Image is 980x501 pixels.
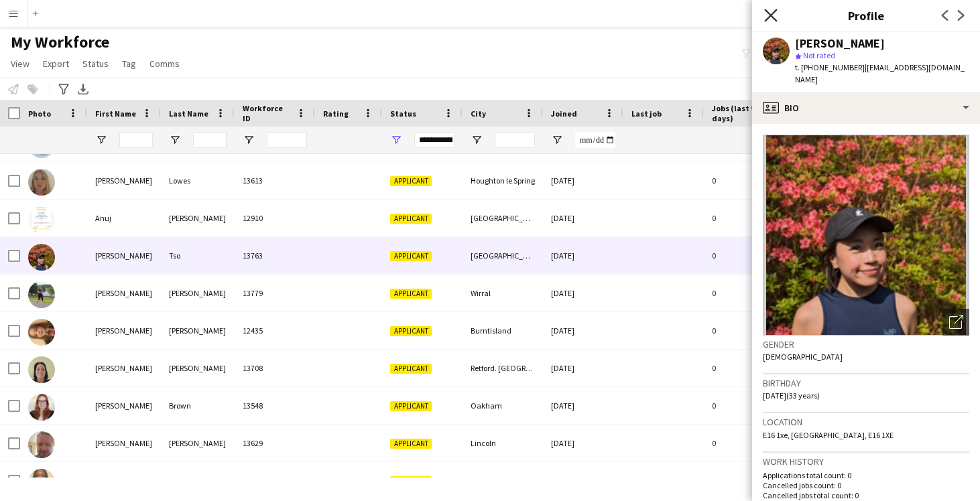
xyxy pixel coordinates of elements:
div: 13548 [235,387,315,424]
p: Cancelled jobs total count: 0 [763,490,969,500]
span: Applicant [390,176,432,186]
div: [PERSON_NAME] [87,387,161,424]
div: 0 [704,350,791,386]
div: 0 [704,312,791,349]
img: Confidence Nwaiwu [28,469,55,496]
p: Cancelled jobs count: 0 [763,480,969,490]
button: Open Filter Menu [390,134,402,146]
div: Houghton le Spring [463,162,543,199]
span: Joined [551,109,577,119]
span: Tag [122,58,136,70]
div: Bio [752,92,980,124]
span: Workforce ID [243,103,291,123]
div: Anuj [87,200,161,236]
div: [PERSON_NAME] [161,312,235,349]
a: Comms [144,55,185,72]
div: Lowes [161,162,235,199]
app-action-btn: Advanced filters [56,81,72,97]
a: Status [77,55,114,72]
img: Crew avatar or photo [763,135,969,336]
div: [GEOGRAPHIC_DATA] [463,462,543,499]
h3: Gender [763,338,969,350]
span: Export [43,58,69,70]
span: Applicant [390,326,432,336]
span: Comms [149,58,180,70]
button: Open Filter Menu [243,134,255,146]
div: [PERSON_NAME] [87,275,161,311]
span: View [11,58,29,70]
div: 0 [704,462,791,499]
h3: Birthday [763,377,969,389]
span: Not rated [803,50,835,60]
div: [DATE] [543,350,623,386]
span: Jobs (last 90 days) [712,103,767,123]
div: Confidence [87,462,161,499]
span: Last job [631,109,662,119]
div: [PERSON_NAME] [161,425,235,461]
div: [PERSON_NAME] [87,162,161,199]
div: [DATE] [543,462,623,499]
img: Becky Randall [28,281,55,308]
img: Anuj thakkar [28,206,55,233]
div: Burntisland [463,312,543,349]
div: [GEOGRAPHIC_DATA] [463,200,543,236]
span: t. [PHONE_NUMBER] [795,62,865,72]
input: Workforce ID Filter Input [267,132,307,148]
div: Open photos pop-in [942,309,969,336]
div: Lincoln [463,425,543,461]
div: [DATE] [543,200,623,236]
div: Oakham [463,387,543,424]
button: Open Filter Menu [551,134,563,146]
p: Applications total count: 0 [763,470,969,480]
div: [PERSON_NAME] [795,38,885,50]
span: Applicant [390,214,432,224]
div: 0 [704,425,791,461]
div: Brown [161,387,235,424]
div: 0 [704,237,791,274]
div: [DATE] [543,162,623,199]
div: [PERSON_NAME] [161,350,235,386]
div: 13629 [235,425,315,461]
a: Export [38,55,74,72]
input: Joined Filter Input [575,132,615,148]
div: [PERSON_NAME] [161,200,235,236]
div: 0 [704,162,791,199]
div: Tso [161,237,235,274]
button: Open Filter Menu [169,134,181,146]
span: Last Name [169,109,208,119]
div: 0 [704,387,791,424]
button: Open Filter Menu [95,134,107,146]
span: Status [82,58,109,70]
button: Open Filter Menu [471,134,483,146]
div: [DATE] [543,387,623,424]
span: Applicant [390,476,432,486]
span: [DEMOGRAPHIC_DATA] [763,352,843,362]
div: 13578 [235,462,315,499]
span: My Workforce [11,32,109,52]
span: Status [390,109,416,119]
h3: Location [763,416,969,428]
app-action-btn: Export XLSX [75,81,91,97]
div: [PERSON_NAME] [87,425,161,461]
div: 13613 [235,162,315,199]
div: 0 [704,200,791,236]
div: Wirral [463,275,543,311]
div: 0 [704,275,791,311]
div: [PERSON_NAME] [87,237,161,274]
input: City Filter Input [495,132,535,148]
div: 13708 [235,350,315,386]
h3: Work history [763,455,969,468]
div: 12910 [235,200,315,236]
span: Photo [28,109,51,119]
div: [GEOGRAPHIC_DATA] [463,237,543,274]
img: Catherine Baker [28,319,55,346]
span: E16 1xe, [GEOGRAPHIC_DATA], E16 1XE [763,430,894,440]
div: [DATE] [543,312,623,349]
span: City [471,109,486,119]
div: 13763 [235,237,315,274]
span: [DATE] (33 years) [763,390,820,401]
span: Applicant [390,289,432,299]
span: | [EMAIL_ADDRESS][DOMAIN_NAME] [795,62,965,84]
img: Clive Denton [28,431,55,458]
div: [DATE] [543,425,623,461]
